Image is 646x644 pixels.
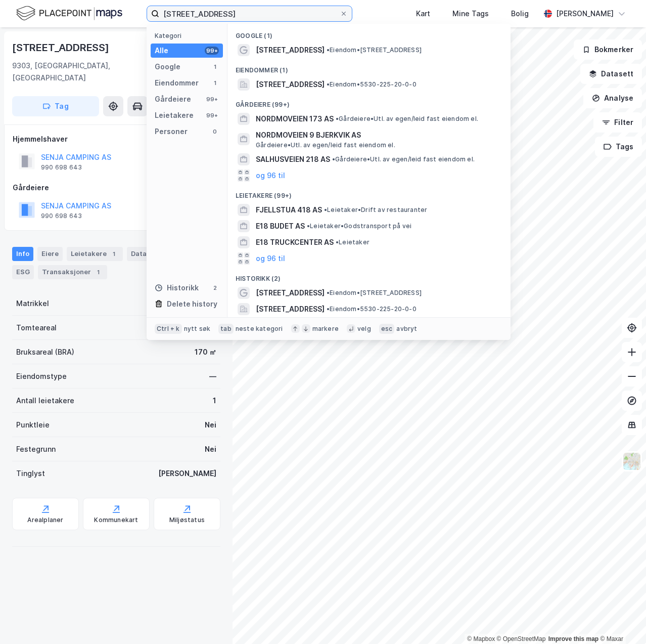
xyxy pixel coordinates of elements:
span: [STREET_ADDRESS] [256,44,325,56]
div: velg [357,325,371,333]
div: Bolig [511,8,529,20]
div: 1 [213,395,216,407]
button: og 96 til [256,252,285,265]
div: Info [12,247,33,261]
button: og 96 til [256,169,285,182]
div: 9303, [GEOGRAPHIC_DATA], [GEOGRAPHIC_DATA] [12,60,174,84]
div: [PERSON_NAME] [158,467,216,480]
div: Nei [205,443,216,455]
div: 170 ㎡ [195,346,216,358]
div: Festegrunn [16,443,56,455]
span: • [327,289,330,296]
img: logo.f888ab2527a4732fd821a326f86c7f29.svg [16,5,122,22]
span: Leietaker [336,238,370,246]
span: Gårdeiere • Utl. av egen/leid fast eiendom el. [336,115,478,123]
a: Improve this map [548,635,598,642]
div: Miljøstatus [169,516,205,524]
div: [STREET_ADDRESS] [12,39,111,56]
button: Filter [593,112,642,133]
span: • [336,115,339,122]
iframe: Chat Widget [595,595,646,644]
span: • [332,155,335,163]
div: esc [379,324,395,334]
div: 990 698 643 [41,212,82,220]
div: Punktleie [16,419,50,431]
div: Antall leietakere [16,395,74,407]
div: [PERSON_NAME] [556,8,614,20]
span: Gårdeiere • Utl. av egen/leid fast eiendom el. [332,155,475,163]
button: Analyse [583,88,642,108]
span: [STREET_ADDRESS] [256,78,325,91]
div: Gårdeiere [155,93,191,105]
span: SALHUSVEIEN 218 AS [256,153,330,165]
span: Eiendom • 5530-225-20-0-0 [327,305,417,313]
div: Google (1) [227,24,511,42]
span: Eiendom • 5530-225-20-0-0 [327,80,417,89]
span: [STREET_ADDRESS] [256,303,325,315]
span: • [327,80,330,88]
span: E18 TRUCKCENTER AS [256,236,334,248]
div: Bruksareal (BRA) [16,346,74,358]
span: NORDMOVEIEN 173 AS [256,113,334,125]
button: Tag [12,96,99,116]
div: ESG [12,265,34,279]
div: Kommunekart [94,516,138,524]
div: 99+ [205,47,219,55]
div: 1 [109,249,119,259]
div: 1 [211,63,219,71]
div: Historikk (2) [227,267,511,285]
div: Kart [416,8,430,20]
div: neste kategori [236,325,283,333]
a: OpenStreetMap [497,635,546,642]
span: Gårdeiere • Utl. av egen/leid fast eiendom el. [256,141,395,149]
div: 2 [211,284,219,292]
div: Eiendomstype [16,370,67,382]
div: Historikk [155,282,199,294]
div: Eiere [37,247,63,261]
span: Leietaker • Godstransport på vei [307,222,411,230]
div: Kategori [155,32,223,39]
div: Leietakere (99+) [227,184,511,202]
div: Mine Tags [452,8,489,20]
span: NORDMOVEIEN 9 BJERKVIK AS [256,129,498,141]
span: • [324,206,327,213]
a: Mapbox [467,635,495,642]
div: Leietakere [67,247,123,261]
div: Matrikkel [16,297,49,310]
div: markere [312,325,339,333]
div: 99+ [205,95,219,103]
span: • [336,238,339,246]
div: Hjemmelshaver [13,133,220,145]
div: Personer [155,125,188,138]
div: Eiendommer [155,77,199,89]
span: Leietaker • Drift av restauranter [324,206,427,214]
span: Eiendom • [STREET_ADDRESS] [327,46,422,54]
img: Z [622,452,641,471]
div: 1 [211,79,219,87]
span: [STREET_ADDRESS] [256,287,325,299]
div: Nei [205,419,216,431]
div: Alle [155,45,168,57]
button: Bokmerker [574,39,642,60]
div: nytt søk [184,325,211,333]
div: Datasett [127,247,165,261]
span: • [307,222,310,230]
input: Søk på adresse, matrikkel, gårdeiere, leietakere eller personer [159,6,340,21]
div: Google [155,61,180,73]
span: FJELLSTUA 418 AS [256,204,322,216]
span: • [327,305,330,313]
div: avbryt [396,325,417,333]
div: Tomteareal [16,322,57,334]
button: Tags [595,137,642,157]
div: — [209,370,216,382]
div: 990 698 643 [41,163,82,171]
span: • [327,46,330,54]
div: Kontrollprogram for chat [595,595,646,644]
div: Transaksjoner [38,265,107,279]
div: Eiendommer (1) [227,58,511,76]
button: Datasett [580,64,642,84]
div: Gårdeiere (99+) [227,93,511,111]
div: 1 [93,267,103,277]
div: Gårdeiere [13,182,220,194]
span: Eiendom • [STREET_ADDRESS] [327,289,422,297]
